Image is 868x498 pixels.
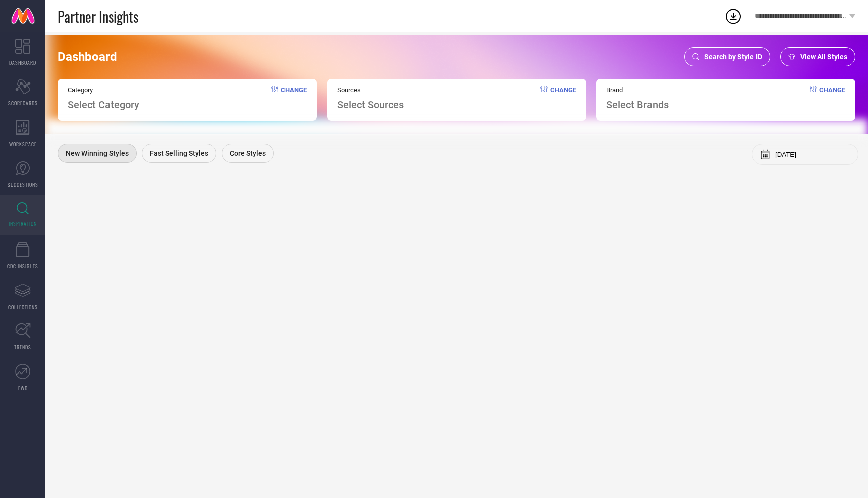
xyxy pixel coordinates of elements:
span: Change [550,86,576,111]
span: Brand [606,86,669,94]
span: Dashboard [58,50,117,64]
span: New Winning Styles [66,149,129,157]
span: Sources [337,86,404,94]
span: INSPIRATION [9,220,37,227]
span: Category [68,86,139,94]
span: Select Sources [337,99,404,111]
input: Select month [775,151,850,158]
span: COLLECTIONS [8,303,38,311]
span: WORKSPACE [9,140,37,148]
span: SUGGESTIONS [8,181,38,188]
span: TRENDS [14,343,31,351]
span: SCORECARDS [8,99,38,107]
span: Fast Selling Styles [150,149,208,157]
span: Select Category [68,99,139,111]
span: CDC INSIGHTS [7,262,38,270]
span: Select Brands [606,99,669,111]
span: Core Styles [230,149,266,157]
span: Change [819,86,845,111]
div: Open download list [724,7,742,25]
span: FWD [18,384,28,392]
span: Partner Insights [58,6,138,27]
span: View All Styles [800,53,847,61]
span: Search by Style ID [704,53,762,61]
span: Change [281,86,307,111]
span: DASHBOARD [9,59,36,66]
